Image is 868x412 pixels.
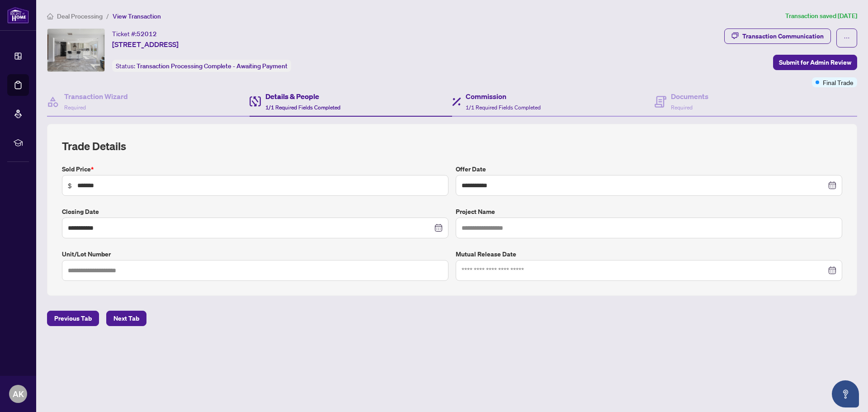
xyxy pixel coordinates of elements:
[671,104,693,111] span: Required
[773,55,857,70] button: Submit for Admin Review
[724,28,831,44] button: Transaction Communication
[265,91,340,102] h4: Details & People
[64,104,86,111] span: Required
[57,12,103,20] span: Deal Processing
[68,180,72,190] span: $
[785,11,857,21] article: Transaction saved [DATE]
[779,55,851,70] span: Submit for Admin Review
[456,249,842,259] label: Mutual Release Date
[113,311,139,326] span: Next Tab
[456,164,842,174] label: Offer Date
[106,11,109,21] li: /
[137,30,157,38] span: 52012
[742,29,824,43] div: Transaction Communication
[671,91,708,102] h4: Documents
[7,7,29,24] img: logo
[466,104,541,111] span: 1/1 Required Fields Completed
[265,104,340,111] span: 1/1 Required Fields Completed
[13,388,24,400] span: AK
[62,207,448,217] label: Closing Date
[113,12,161,20] span: View Transaction
[64,91,128,102] h4: Transaction Wizard
[54,311,92,326] span: Previous Tab
[47,29,104,71] img: IMG-W12110768_1.jpg
[456,207,842,217] label: Project Name
[844,35,850,41] span: ellipsis
[47,311,99,326] button: Previous Tab
[112,60,291,72] div: Status:
[823,77,854,87] span: Final Trade
[62,164,448,174] label: Sold Price
[137,62,288,70] span: Transaction Processing Complete - Awaiting Payment
[106,311,146,326] button: Next Tab
[466,91,541,102] h4: Commission
[62,139,842,153] h2: Trade Details
[112,28,157,39] div: Ticket #:
[47,13,53,19] span: home
[832,380,859,407] button: Open asap
[62,249,448,259] label: Unit/Lot Number
[112,39,179,50] span: [STREET_ADDRESS]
